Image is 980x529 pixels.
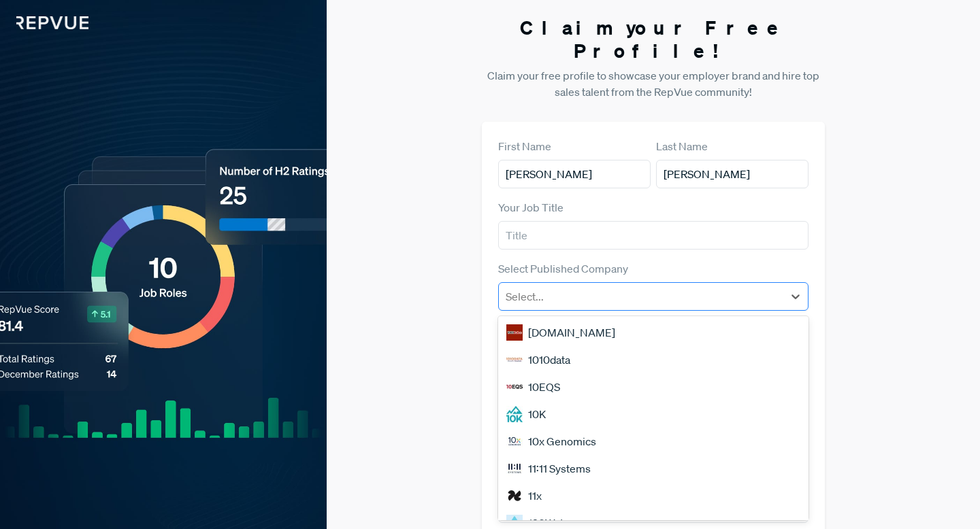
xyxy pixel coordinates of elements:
p: Claim your free profile to showcase your employer brand and hire top sales talent from the RepVue... [482,67,825,100]
div: 10EQS [498,373,808,400]
div: [DOMAIN_NAME] [498,319,808,346]
div: 11:11 Systems [498,455,808,482]
div: 11x [498,482,808,509]
input: Last Name [656,160,808,188]
img: 1010data [506,352,523,368]
input: Title [498,221,808,250]
div: 1010data [498,346,808,373]
div: 10K [498,400,808,428]
label: First Name [498,138,551,154]
img: 1000Bulbs.com [506,324,523,341]
img: 10EQS [506,379,523,395]
input: First Name [498,160,651,188]
img: 10x Genomics [506,433,523,449]
img: 11x [506,488,523,504]
h3: Claim your Free Profile! [482,16,825,62]
img: 10K [506,406,523,422]
img: 11:11 Systems [506,460,523,477]
label: Last Name [656,138,708,154]
label: Your Job Title [498,199,563,216]
div: 10x Genomics [498,428,808,455]
label: Select Published Company [498,260,628,277]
